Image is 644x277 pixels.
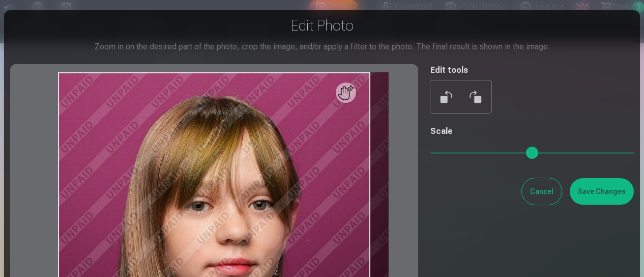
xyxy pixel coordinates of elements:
button: Save Changes [570,178,634,205]
h5: Edit tools [430,64,634,76]
div: Zoom in on the desired part of the photo, crop the image, and/or apply a filter to the photo. The... [10,41,634,53]
button: Cancel [522,178,562,205]
h3: Edit Photo [10,16,634,35]
h5: Scale [430,125,634,137]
